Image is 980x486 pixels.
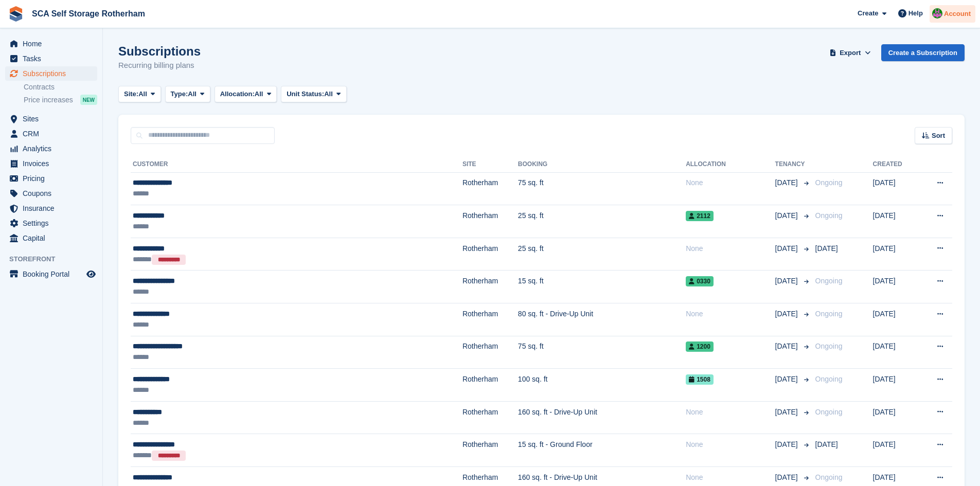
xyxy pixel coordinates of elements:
[5,37,97,51] a: menu
[815,342,843,350] span: Ongoing
[124,89,138,99] span: Site:
[873,401,919,434] td: [DATE]
[815,375,843,383] span: Ongoing
[815,310,843,318] span: Ongoing
[9,254,102,264] span: Storefront
[686,276,714,286] span: 0330
[5,186,97,201] a: menu
[686,177,775,188] div: None
[518,336,686,369] td: 75 sq. ft
[873,205,919,238] td: [DATE]
[944,9,971,19] span: Account
[28,5,149,22] a: SCA Self Storage Rotherham
[165,86,210,103] button: Type: All
[775,177,800,188] span: [DATE]
[462,205,518,238] td: Rotherham
[686,407,775,418] div: None
[462,238,518,271] td: Rotherham
[881,44,965,61] a: Create a Subscription
[775,210,800,221] span: [DATE]
[462,369,518,402] td: Rotherham
[873,434,919,467] td: [DATE]
[324,89,333,99] span: All
[5,156,97,171] a: menu
[686,341,714,352] span: 1200
[932,131,945,141] span: Sort
[138,89,147,99] span: All
[462,303,518,336] td: Rotherham
[24,94,97,105] a: Price increases NEW
[518,205,686,238] td: 25 sq. ft
[5,231,97,245] a: menu
[686,211,714,221] span: 2112
[932,8,942,19] img: Sarah Race
[873,172,919,205] td: [DATE]
[686,156,775,173] th: Allocation
[171,89,188,99] span: Type:
[775,407,800,418] span: [DATE]
[686,243,775,254] div: None
[118,60,201,71] p: Recurring billing plans
[23,171,84,186] span: Pricing
[518,401,686,434] td: 160 sq. ft - Drive-Up Unit
[815,178,843,187] span: Ongoing
[815,244,838,253] span: [DATE]
[462,156,518,173] th: Site
[518,369,686,402] td: 100 sq. ft
[518,238,686,271] td: 25 sq. ft
[518,434,686,467] td: 15 sq. ft - Ground Floor
[85,268,97,280] a: Preview store
[775,341,800,352] span: [DATE]
[23,51,84,66] span: Tasks
[23,267,84,281] span: Booking Portal
[775,276,800,286] span: [DATE]
[518,172,686,205] td: 75 sq. ft
[462,172,518,205] td: Rotherham
[775,439,800,450] span: [DATE]
[23,66,84,81] span: Subscriptions
[775,472,800,483] span: [DATE]
[5,51,97,66] a: menu
[5,112,97,126] a: menu
[775,374,800,385] span: [DATE]
[462,271,518,303] td: Rotherham
[118,44,201,58] h1: Subscriptions
[775,309,800,319] span: [DATE]
[686,472,775,483] div: None
[5,141,97,156] a: menu
[23,141,84,156] span: Analytics
[131,156,462,173] th: Customer
[23,156,84,171] span: Invoices
[5,171,97,186] a: menu
[5,267,97,281] a: menu
[686,309,775,319] div: None
[80,95,97,105] div: NEW
[873,336,919,369] td: [DATE]
[775,156,811,173] th: Tenancy
[287,89,324,99] span: Unit Status:
[462,401,518,434] td: Rotherham
[775,243,800,254] span: [DATE]
[188,89,197,99] span: All
[815,277,843,285] span: Ongoing
[815,408,843,416] span: Ongoing
[5,201,97,215] a: menu
[23,201,84,215] span: Insurance
[828,44,873,61] button: Export
[118,86,161,103] button: Site: All
[908,8,923,19] span: Help
[686,374,714,385] span: 1508
[873,156,919,173] th: Created
[518,271,686,303] td: 15 sq. ft
[840,48,861,58] span: Export
[23,216,84,230] span: Settings
[462,434,518,467] td: Rotherham
[686,439,775,450] div: None
[24,95,73,105] span: Price increases
[255,89,263,99] span: All
[518,303,686,336] td: 80 sq. ft - Drive-Up Unit
[23,186,84,201] span: Coupons
[23,112,84,126] span: Sites
[873,303,919,336] td: [DATE]
[462,336,518,369] td: Rotherham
